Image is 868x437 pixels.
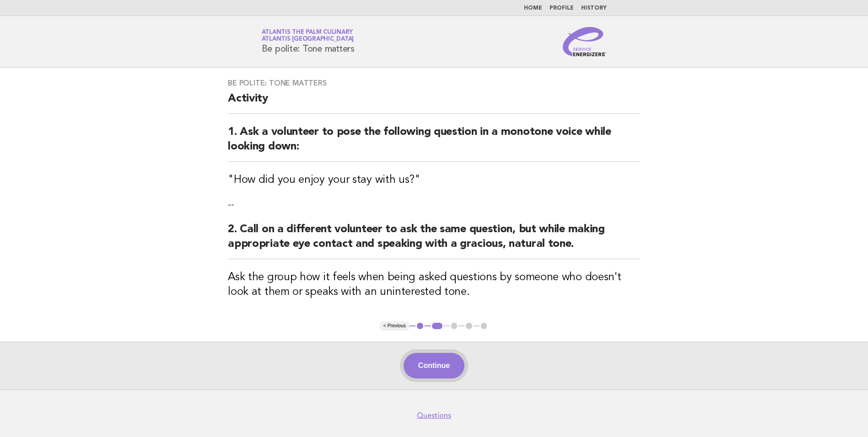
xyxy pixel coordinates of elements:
[228,198,640,211] p: --
[262,29,354,42] a: Atlantis The Palm CulinaryAtlantis [GEOGRAPHIC_DATA]
[563,27,607,56] img: Service Energizers
[262,30,355,53] h1: Be polite: Tone matters
[262,37,354,43] span: Atlantis [GEOGRAPHIC_DATA]
[228,173,640,187] h3: "How did you enjoy your stay with us?"
[228,222,640,259] h2: 2. Call on a different volunteer to ask the same question, but while making appropriate eye conta...
[228,79,640,88] h3: Be polite: Tone matters
[524,5,542,11] a: Home
[404,353,464,378] button: Continue
[228,91,640,114] h2: Activity
[417,411,451,420] a: Questions
[380,321,410,330] button: < Previous
[415,321,425,330] button: 1
[581,5,607,11] a: History
[228,270,640,299] h3: Ask the group how it feels when being asked questions by someone who doesn't look at them or spea...
[228,125,640,162] h2: 1. Ask a volunteer to pose the following question in a monotone voice while looking down:
[431,321,444,330] button: 2
[550,5,574,11] a: Profile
